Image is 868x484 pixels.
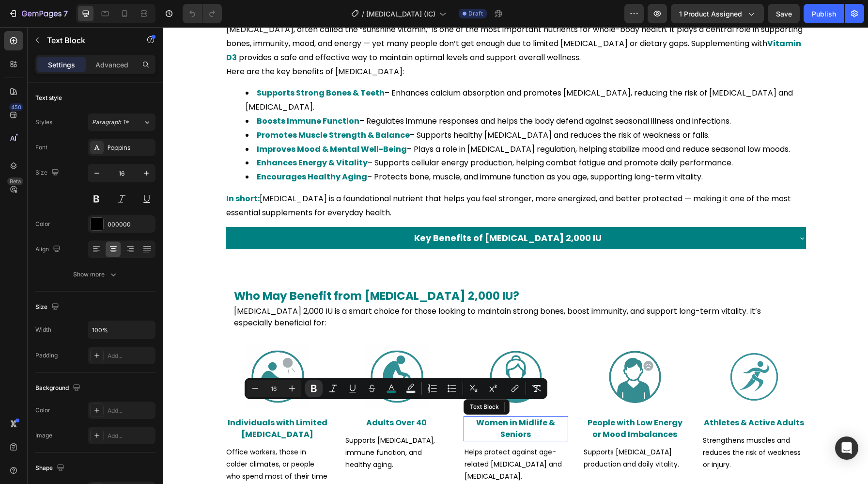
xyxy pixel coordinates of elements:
[35,118,52,127] div: Styles
[108,352,153,360] div: Add...
[35,406,50,415] div: Color
[63,8,68,19] p: 7
[440,318,503,381] img: Alt Image
[671,4,764,23] button: 1 product assigned
[108,144,153,152] div: Poppins
[93,116,244,128] strong: Improves Mood & Mental Well-Being
[541,390,641,401] strong: Athletes & Active Adults
[108,432,153,440] div: Add...
[88,113,155,131] button: Paragraph 1*
[82,143,642,157] li: – Protects bone, muscle, and immune function as you age, supporting long-term vitality.
[82,87,642,101] li: – Regulates immune responses and helps the body defend against seasonal illness and infections.
[7,177,23,185] div: Beta
[804,4,844,23] button: Publish
[35,94,62,102] div: Text style
[93,144,204,155] strong: Encourages Healthy Aging
[35,431,52,440] div: Image
[83,318,146,381] img: Alt Image
[93,130,204,141] strong: Enhances Energy & Vitality
[35,166,61,179] div: Size
[35,351,58,360] div: Padding
[95,60,128,70] p: Advanced
[93,88,196,99] strong: Boosts Immune Function
[183,4,222,23] div: Undo/Redo
[251,205,438,217] span: Key Benefits of [MEDICAL_DATA] 2,000 IU
[63,166,96,177] strong: In short:
[679,9,742,19] span: 1 product assigned
[92,118,129,127] span: Paragraph 1*
[245,378,547,399] div: Editor contextual toolbar
[301,419,404,456] p: Helps protect against age-related [MEDICAL_DATA] and [MEDICAL_DATA].
[71,278,635,302] p: [MEDICAL_DATA] 2,000 IU is a smart choice for those looking to maintain strong bones, boost immun...
[35,243,62,256] div: Align
[48,60,75,70] p: Settings
[835,436,858,460] div: Open Intercom Messenger
[63,165,642,193] p: [MEDICAL_DATA] is a foundational nutrient that helps you feel stronger, more energized, and bette...
[63,11,638,36] strong: Vitamin D3
[82,59,642,87] li: – Enhances calcium absorption and promotes [MEDICAL_DATA], reducing the risk of [MEDICAL_DATA] an...
[776,10,792,18] span: Save
[63,419,166,468] p: Office workers, those in colder climates, or people who spend most of their time indoors.
[163,27,868,484] iframe: Design area
[468,9,483,18] span: Draft
[35,220,50,228] div: Color
[35,462,66,475] div: Shape
[203,390,263,401] strong: Adults Over 40
[768,4,800,23] button: Save
[35,266,155,283] button: Show more
[362,9,364,19] span: /
[108,406,153,415] div: Add...
[82,101,642,115] li: – Supports healthy [MEDICAL_DATA] and reduces the risk of weakness or falls.
[47,34,129,46] p: Text Block
[812,9,836,19] div: Publish
[35,382,82,395] div: Background
[70,261,635,277] h2: Who May Benefit from [MEDICAL_DATA] 2,000 IU?
[35,325,51,334] div: Width
[181,389,286,403] div: Rich Text Editor. Editing area: main
[559,318,622,381] img: Alt Image
[424,390,519,413] strong: People with Low Energy or Mood Imbalances
[82,129,642,143] li: – Supports cellular energy production, helping combat fatigue and promote daily performance.
[313,390,392,413] strong: Women in Midlife & Seniors
[35,301,61,314] div: Size
[63,38,642,52] p: Here are the key benefits of [MEDICAL_DATA]:
[93,102,247,113] strong: Promotes Muscle Strength & Balance
[321,318,384,381] img: Alt Image
[420,419,523,443] p: Supports [MEDICAL_DATA] production and daily vitality.
[93,60,221,71] strong: Supports Strong Bones & Teeth
[4,4,72,23] button: 7
[182,407,285,444] p: Supports [MEDICAL_DATA], immune function, and healthy aging.
[9,103,23,111] div: 450
[73,270,118,279] div: Show more
[305,375,338,384] div: Text Block
[540,407,642,444] p: Strengthens muscles and reduces the risk of weakness or injury.
[64,390,164,413] strong: Individuals with Limited [MEDICAL_DATA]
[35,143,47,152] div: Font
[366,9,435,19] span: [MEDICAL_DATA] (IC)
[202,318,265,381] img: Alt Image
[82,115,642,129] li: – Plays a role in [MEDICAL_DATA] regulation, helping stabilize mood and reduce seasonal low moods.
[108,220,153,229] div: 000000
[88,321,155,339] input: Auto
